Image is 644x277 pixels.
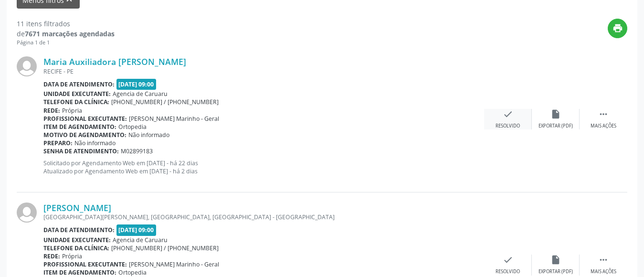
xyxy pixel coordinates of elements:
span: Não informado [128,131,169,139]
div: Resolvido [496,268,520,275]
b: Senha de atendimento: [43,147,119,155]
span: Não informado [74,139,116,147]
b: Telefone da clínica: [43,98,109,106]
div: Mais ações [591,268,616,275]
b: Unidade executante: [43,236,111,244]
span: Agencia de Caruaru [113,236,168,244]
a: [PERSON_NAME] [43,202,111,213]
b: Item de agendamento: [43,123,116,131]
strong: 7671 marcações agendadas [25,29,115,38]
b: Rede: [43,107,60,115]
div: Exportar (PDF) [538,268,573,275]
b: Rede: [43,252,60,260]
span: [PERSON_NAME] Marinho - Geral [129,260,219,268]
b: Profissional executante: [43,115,127,123]
i: insert_drive_file [550,255,561,265]
div: Página 1 de 1 [17,39,115,47]
b: Data de atendimento: [43,226,115,234]
i:  [598,255,609,265]
div: Resolvido [496,123,520,129]
div: Mais ações [591,123,616,129]
div: de [17,29,115,39]
b: Telefone da clínica: [43,244,109,252]
b: Unidade executante: [43,90,111,98]
i:  [598,109,609,119]
span: M02899183 [121,147,153,155]
span: [PHONE_NUMBER] / [PHONE_NUMBER] [111,244,219,252]
span: [PHONE_NUMBER] / [PHONE_NUMBER] [111,98,219,106]
b: Item de agendamento: [43,268,116,277]
span: [PERSON_NAME] Marinho - Geral [129,115,219,123]
b: Data de atendimento: [43,80,115,88]
span: Própria [62,252,82,260]
span: [DATE] 09:00 [116,224,157,235]
span: Ortopedia [118,268,147,277]
div: RECIFE - PE [43,67,484,75]
p: Solicitado por Agendamento Web em [DATE] - há 22 dias Atualizado por Agendamento Web em [DATE] - ... [43,159,484,175]
b: Preparo: [43,139,73,147]
img: img [17,202,37,223]
i: insert_drive_file [550,109,561,119]
div: Exportar (PDF) [538,123,573,129]
i: print [612,23,623,33]
a: Maria Auxiliadora [PERSON_NAME] [43,56,186,67]
i: check [503,255,513,265]
div: 11 itens filtrados [17,19,115,29]
i: check [503,109,513,119]
span: Agencia de Caruaru [113,90,168,98]
button: print [608,19,627,38]
b: Motivo de agendamento: [43,131,127,139]
span: Própria [62,107,82,115]
b: Profissional executante: [43,260,127,268]
span: [DATE] 09:00 [116,79,157,90]
img: img [17,56,37,76]
span: Ortopedia [118,123,147,131]
div: [GEOGRAPHIC_DATA][PERSON_NAME], [GEOGRAPHIC_DATA], [GEOGRAPHIC_DATA] - [GEOGRAPHIC_DATA] [43,213,484,221]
